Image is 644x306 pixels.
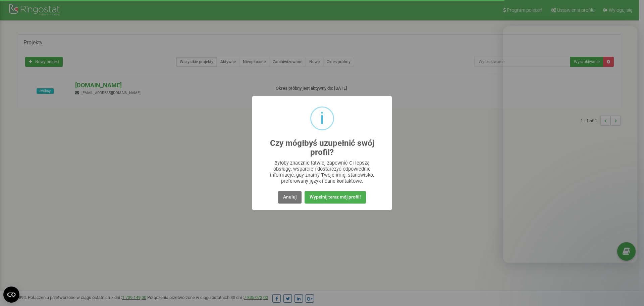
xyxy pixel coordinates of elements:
[266,160,379,184] div: Byłoby znacznie łatwiej zapewnić Ci lepszą obsługę, wsparcie i dostarczyć odpowiednie informacje,...
[621,268,637,284] iframe: Intercom live chat
[305,191,366,204] button: Wypełnij teraz mój profil!
[3,287,19,303] button: Open CMP widget
[278,191,302,204] button: Anuluj
[266,139,379,157] h2: Czy mógłbyś uzupełnić swój profil?
[320,107,324,129] div: i
[503,26,637,263] iframe: Intercom live chat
